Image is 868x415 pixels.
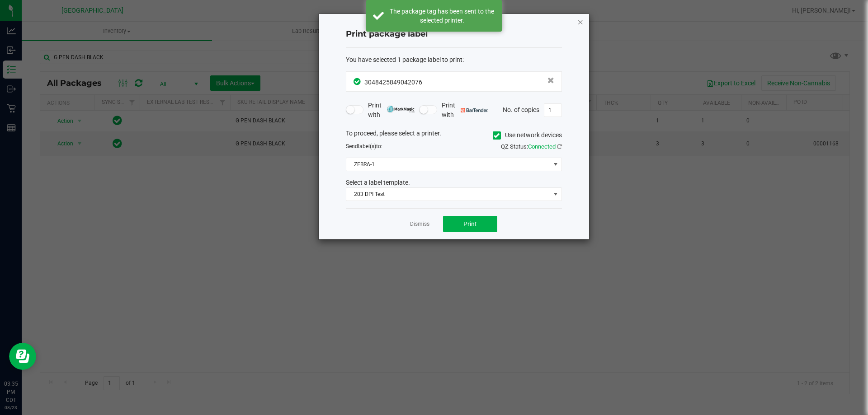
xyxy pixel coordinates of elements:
span: In Sync [354,77,362,86]
span: 3048425849042076 [364,79,422,86]
span: 203 DPI Test [346,188,550,201]
div: : [346,55,562,65]
span: Send to: [346,143,382,149]
h4: Print package label [346,28,562,40]
span: Print [463,220,477,228]
img: mark_magic_cybra.png [387,106,415,112]
span: QZ Status: [501,143,562,150]
span: Connected [528,143,556,150]
span: No. of copies [503,106,539,113]
div: The package tag has been sent to the selected printer. [389,7,495,25]
span: Print with [442,101,488,120]
span: ZEBRA-1 [346,158,550,171]
iframe: Resource center [9,343,36,370]
span: Print with [368,101,415,120]
label: Use network devices [493,131,562,140]
a: Dismiss [410,220,429,228]
button: Print [443,216,497,232]
span: You have selected 1 package label to print [346,56,462,63]
div: Select a label template. [339,178,569,187]
span: label(s) [358,143,376,149]
img: bartender.png [461,108,488,112]
div: To proceed, please select a printer. [339,129,569,142]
